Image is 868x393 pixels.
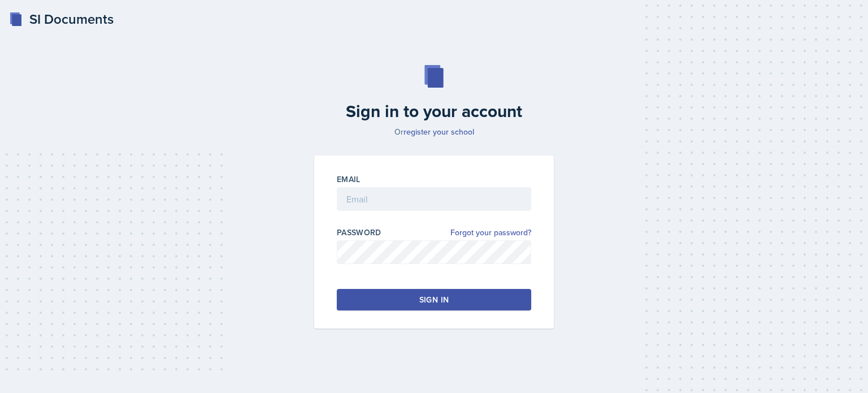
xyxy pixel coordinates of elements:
[307,101,561,122] h2: Sign in to your account
[403,126,474,137] a: register your school
[9,9,114,29] a: SI Documents
[337,187,531,211] input: Email
[419,294,449,305] div: Sign in
[307,126,561,137] p: Or
[337,289,531,310] button: Sign in
[337,227,381,238] label: Password
[337,174,361,185] label: Email
[450,227,531,239] a: Forgot your password?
